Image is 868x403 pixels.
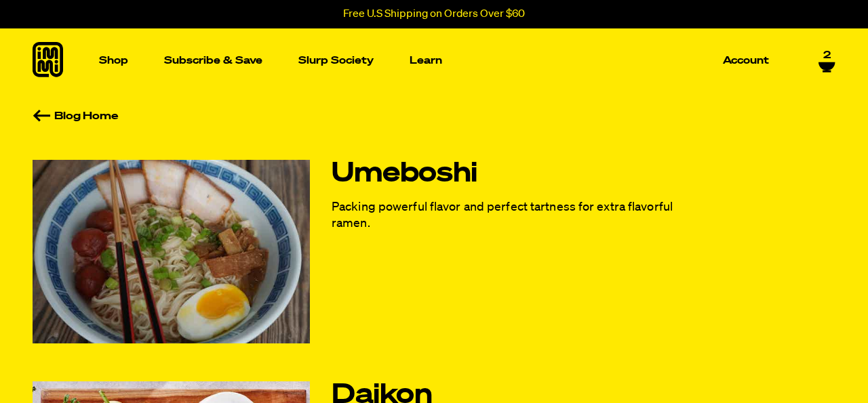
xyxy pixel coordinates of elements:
[164,56,262,66] p: Subscribe & Save
[343,8,525,20] p: Free U.S Shipping on Orders Over $60
[99,56,128,66] p: Shop
[823,49,831,62] span: 2
[410,56,442,66] p: Learn
[332,199,706,232] p: Packing powerful flavor and perfect tartness for extra flavorful ramen.
[94,28,134,93] a: Shop
[33,160,310,343] img: Umeboshi
[717,50,774,71] a: Account
[94,28,774,93] nav: Main navigation
[159,50,268,71] a: Subscribe & Save
[298,56,374,66] p: Slurp Society
[818,49,835,72] a: 2
[293,50,379,71] a: Slurp Society
[33,111,835,122] a: Blog Home
[404,28,448,93] a: Learn
[332,160,706,188] a: Umeboshi
[723,56,769,66] p: Account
